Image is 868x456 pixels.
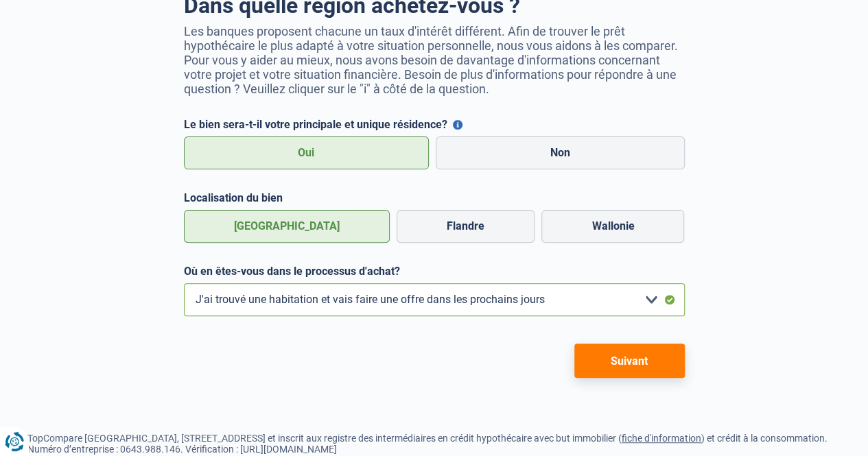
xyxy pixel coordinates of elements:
label: Le bien sera-t-il votre principale et unique résidence? [184,118,685,131]
label: Non [436,136,685,169]
p: Les banques proposent chacune un taux d'intérêt différent. Afin de trouver le prêt hypothécaire l... [184,24,685,96]
button: Le bien sera-t-il votre principale et unique résidence? [453,120,462,130]
label: Oui [184,136,430,169]
button: Suivant [574,344,685,378]
label: Flandre [397,210,535,243]
label: Wallonie [541,210,684,243]
img: Advertisement [3,348,4,348]
label: Localisation du bien [184,191,685,204]
a: fiche d'information [622,433,701,444]
label: [GEOGRAPHIC_DATA] [184,210,390,243]
label: Où en êtes-vous dans le processus d'achat? [184,265,685,278]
